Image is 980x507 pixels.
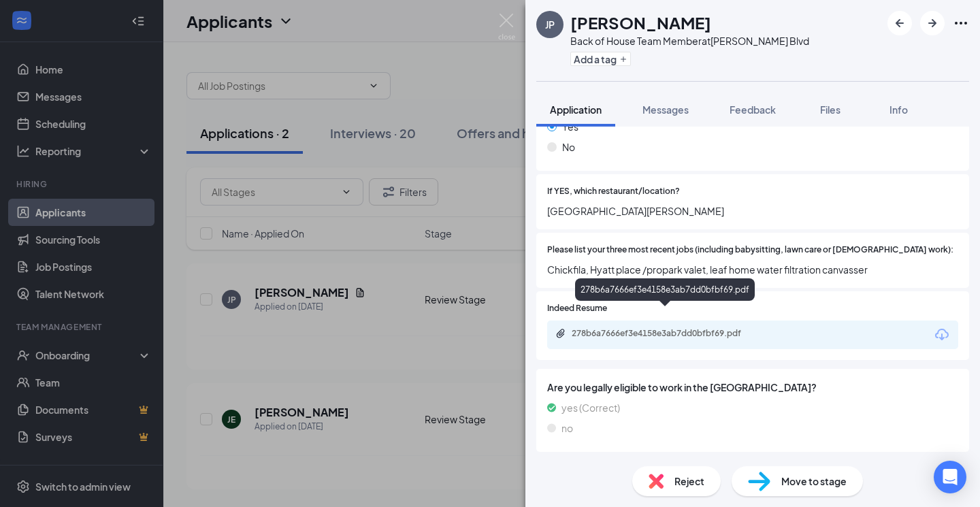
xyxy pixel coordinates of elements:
[781,474,847,489] span: Move to stage
[642,103,689,116] span: Messages
[889,103,908,116] span: Info
[934,461,966,493] div: Open Intercom Messenger
[545,18,555,31] div: JP
[547,302,607,315] span: Indeed Resume
[555,328,566,339] svg: Paperclip
[924,15,941,31] svg: ArrowRight
[572,328,762,339] div: 278b6a7666ef3e4158e3ab7dd0bfbf69.pdf
[547,380,958,395] span: Are you legally eligible to work in the [GEOGRAPHIC_DATA]?
[562,119,578,134] span: Yes
[547,244,953,257] span: Please list your three most recent jobs (including babysitting, lawn care or [DEMOGRAPHIC_DATA] w...
[892,15,908,31] svg: ArrowLeftNew
[555,328,776,341] a: Paperclip278b6a7666ef3e4158e3ab7dd0bfbf69.pdf
[674,474,704,489] span: Reject
[953,15,969,31] svg: Ellipses
[920,11,945,35] button: ArrowRight
[820,103,840,116] span: Files
[619,55,627,63] svg: Plus
[547,185,680,198] span: If YES, which restaurant/location?
[730,103,776,116] span: Feedback
[570,52,631,66] button: PlusAdd a tag
[570,11,711,34] h1: [PERSON_NAME]
[570,34,809,48] div: Back of House Team Member at [PERSON_NAME] Blvd
[934,327,950,343] svg: Download
[562,140,575,154] span: No
[575,278,755,301] div: 278b6a7666ef3e4158e3ab7dd0bfbf69.pdf
[887,11,912,35] button: ArrowLeftNew
[547,203,958,218] span: [GEOGRAPHIC_DATA][PERSON_NAME]
[547,262,958,277] span: Chickfila, Hyatt place /propark valet, leaf home water filtration canvasser
[561,421,573,436] span: no
[550,103,602,116] span: Application
[561,400,620,415] span: yes (Correct)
